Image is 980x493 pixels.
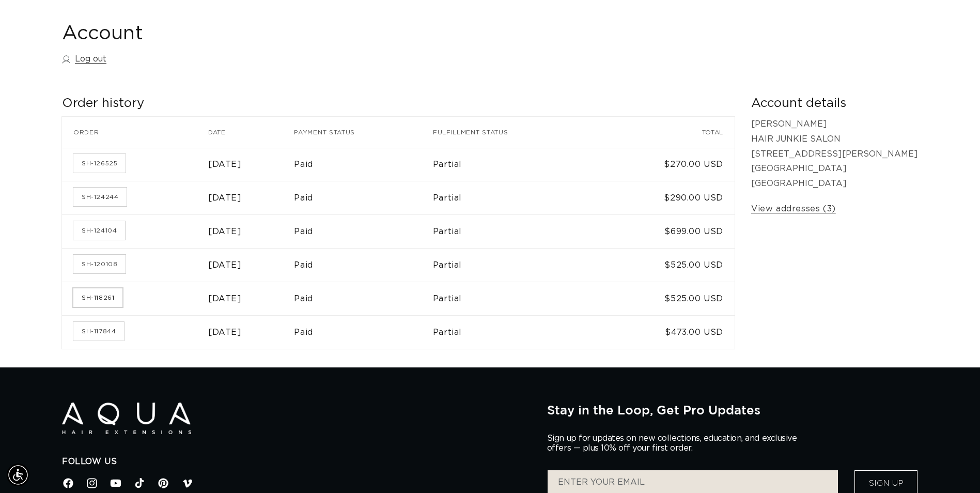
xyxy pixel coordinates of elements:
[73,221,125,240] a: Order number SH-124104
[208,328,242,336] time: [DATE]
[208,194,242,202] time: [DATE]
[433,117,599,148] th: Fulfillment status
[294,248,432,282] td: Paid
[208,295,242,303] time: [DATE]
[62,403,191,434] img: Aqua Hair Extensions
[433,148,599,181] td: Partial
[599,214,735,248] td: $699.00 USD
[599,117,735,148] th: Total
[433,315,599,349] td: Partial
[73,288,122,307] a: Order number SH-118261
[7,464,29,486] div: Accessibility Menu
[433,214,599,248] td: Partial
[62,456,532,467] h2: Follow Us
[433,181,599,214] td: Partial
[294,181,432,214] td: Paid
[208,160,242,168] time: [DATE]
[599,148,735,181] td: $270.00 USD
[73,188,127,206] a: Order number SH-124244
[294,282,432,315] td: Paid
[433,248,599,282] td: Partial
[62,52,106,67] a: Log out
[599,181,735,214] td: $290.00 USD
[599,315,735,349] td: $473.00 USD
[433,282,599,315] td: Partial
[294,214,432,248] td: Paid
[294,117,432,148] th: Payment status
[62,96,735,112] h2: Order history
[547,403,918,417] h2: Stay in the Loop, Get Pro Updates
[751,96,918,112] h2: Account details
[208,117,294,148] th: Date
[751,202,836,217] a: View addresses (3)
[599,282,735,315] td: $525.00 USD
[62,117,208,148] th: Order
[599,248,735,282] td: $525.00 USD
[751,117,918,191] p: [PERSON_NAME] HAIR JUNKIE SALON [STREET_ADDRESS][PERSON_NAME] [GEOGRAPHIC_DATA] [GEOGRAPHIC_DATA]
[208,227,242,236] time: [DATE]
[73,154,126,173] a: Order number SH-126525
[73,255,126,273] a: Order number SH-120108
[294,315,432,349] td: Paid
[73,322,124,341] a: Order number SH-117844
[294,148,432,181] td: Paid
[547,434,805,453] p: Sign up for updates on new collections, education, and exclusive offers — plus 10% off your first...
[208,261,242,269] time: [DATE]
[62,21,918,47] h1: Account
